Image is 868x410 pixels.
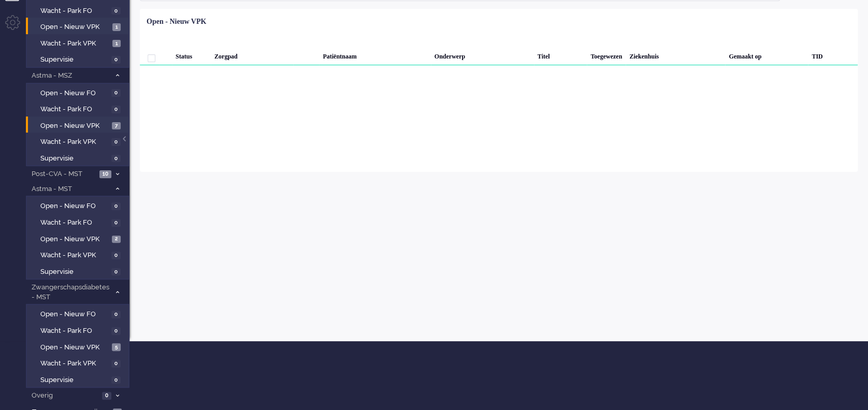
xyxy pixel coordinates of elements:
span: Open - Nieuw VPK [40,22,110,32]
span: 0 [111,155,121,163]
li: Admin menu [5,15,28,38]
span: 0 [111,138,121,146]
a: Supervisie 0 [30,374,128,385]
span: Supervisie [40,267,109,277]
div: Open - Nieuw VPK [147,17,206,27]
span: Wacht - Park FO [40,105,109,114]
div: Patiëntnaam [319,45,430,65]
div: Zorgpad [211,45,293,65]
div: TID [808,45,858,65]
span: 5 [112,343,121,351]
span: Post-CVA - MST [30,169,96,179]
a: Wacht - Park FO 0 [30,216,128,228]
span: Open - Nieuw VPK [40,235,109,244]
span: Wacht - Park FO [40,326,109,336]
a: Supervisie 0 [30,152,128,164]
a: Wacht - Park FO 0 [30,103,128,114]
span: 0 [111,202,121,210]
span: 0 [111,56,121,64]
a: Supervisie 0 [30,266,128,277]
span: 1 [112,40,121,48]
a: Open - Nieuw FO 0 [30,308,128,319]
span: Zwangerschapsdiabetes - MST [30,283,110,302]
div: Gemaakt op [725,45,808,65]
span: 1 [112,23,121,31]
span: Open - Nieuw VPK [40,121,109,131]
div: Ziekenhuis [626,45,725,65]
a: Open - Nieuw FO 0 [30,200,128,211]
a: Supervisie 0 [30,53,128,65]
span: Wacht - Park FO [40,6,109,16]
div: Toegewezen [587,45,626,65]
a: Open - Nieuw FO 0 [30,87,128,98]
a: Open - Nieuw VPK 2 [30,233,128,244]
a: Wacht - Park VPK 0 [30,357,128,369]
div: Status [172,45,211,65]
span: Supervisie [40,154,109,164]
span: 0 [111,89,121,97]
span: Open - Nieuw FO [40,310,109,319]
span: 0 [102,392,111,400]
span: Wacht - Park FO [40,218,109,228]
span: Open - Nieuw FO [40,201,109,211]
span: 7 [112,122,121,130]
a: Wacht - Park FO 0 [30,5,128,16]
span: 0 [111,252,121,259]
a: Open - Nieuw VPK 7 [30,120,128,131]
span: Wacht - Park VPK [40,359,109,369]
a: Open - Nieuw VPK 1 [30,21,128,32]
span: Open - Nieuw FO [40,89,109,98]
span: Astma - MSZ [30,71,110,81]
span: 0 [111,7,121,15]
a: Wacht - Park VPK 0 [30,136,128,147]
span: 0 [111,376,121,384]
a: Wacht - Park VPK 0 [30,249,128,260]
span: 0 [111,311,121,318]
a: Open - Nieuw VPK 5 [30,341,128,353]
span: 0 [111,360,121,368]
div: Onderwerp [431,45,534,65]
span: Open - Nieuw VPK [40,343,109,353]
span: 2 [112,236,121,243]
a: Wacht - Park VPK 1 [30,37,128,49]
span: Overig [30,391,99,401]
span: 0 [111,327,121,335]
span: Wacht - Park VPK [40,39,110,49]
span: Supervisie [40,55,109,65]
span: 0 [111,106,121,113]
span: Wacht - Park VPK [40,251,109,260]
span: Astma - MST [30,184,110,194]
div: Titel [534,45,587,65]
span: 0 [111,219,121,227]
a: Wacht - Park FO 0 [30,325,128,336]
span: Wacht - Park VPK [40,137,109,147]
span: Supervisie [40,375,109,385]
span: 0 [111,268,121,276]
span: 10 [99,170,111,178]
